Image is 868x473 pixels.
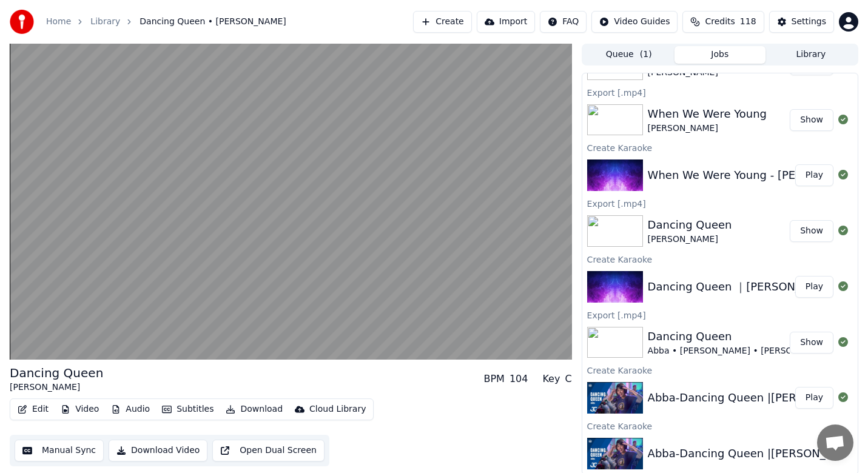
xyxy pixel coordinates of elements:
button: Library [765,46,856,64]
div: Create Karaoke [582,252,858,266]
img: youka [10,10,34,34]
div: Create Karaoke [582,418,858,433]
button: Show [790,220,833,242]
a: Library [90,16,120,28]
div: BPM [483,372,504,386]
div: C [565,372,571,386]
span: 118 [740,16,756,28]
div: Cloud Library [309,403,366,415]
div: Dancing Queen [648,216,732,233]
button: Import [477,11,535,33]
div: Key [542,372,560,386]
button: Audio [106,401,155,418]
div: Export [.mp4] [582,85,858,99]
div: Settings [792,16,826,28]
button: Video [56,401,104,418]
button: Play [795,276,833,298]
button: Play [795,387,833,409]
button: FAQ [540,11,587,33]
button: Manual Sync [15,440,104,461]
div: Create Karaoke [582,363,858,377]
span: Dancing Queen • [PERSON_NAME] [140,16,286,28]
button: Edit [13,401,53,418]
div: When We Were Young [648,106,767,122]
div: [PERSON_NAME] [648,122,767,135]
button: Credits118 [682,11,764,33]
div: Open chat [817,424,853,461]
div: Dancing Queen [10,364,103,381]
div: [PERSON_NAME] [648,233,732,246]
div: Export [.mp4] [582,307,858,322]
button: Jobs [675,46,765,64]
button: Download [221,401,288,418]
button: Queue [584,46,675,64]
a: Home [46,16,71,28]
button: Create [413,11,472,33]
button: Video Guides [591,11,678,33]
button: Play [795,164,833,186]
div: 104 [510,372,528,386]
button: Show [790,109,833,131]
div: [PERSON_NAME] [10,381,103,394]
button: Subtitles [157,401,218,418]
button: Settings [769,11,834,33]
div: Create Karaoke [582,140,858,155]
button: Show [790,332,833,354]
button: Download Video [109,440,207,461]
span: ( 1 ) [640,49,652,61]
span: Credits [705,16,735,28]
div: Export [.mp4] [582,196,858,210]
button: Open Dual Screen [212,440,325,461]
nav: breadcrumb [46,16,286,28]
